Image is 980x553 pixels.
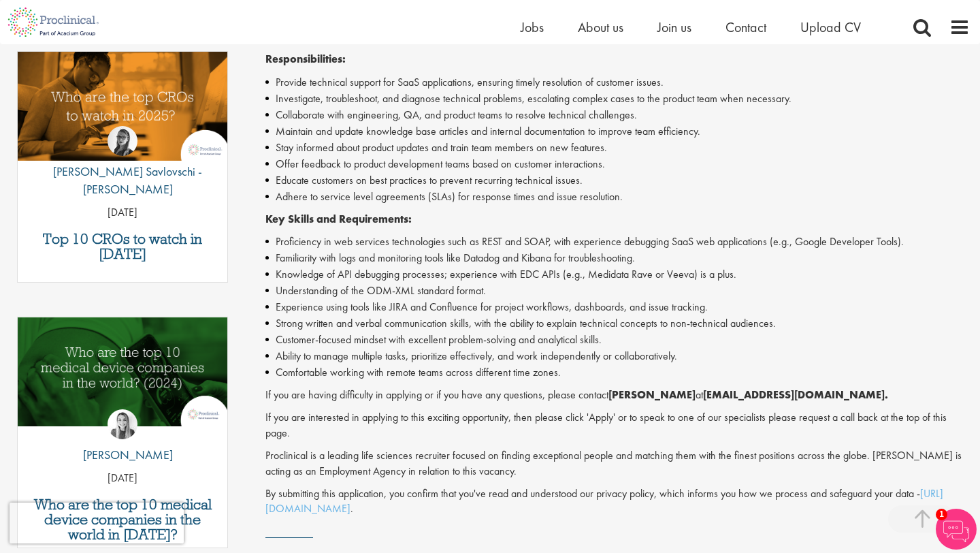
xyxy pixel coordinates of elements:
a: Hannah Burke [PERSON_NAME] [73,409,173,471]
p: [PERSON_NAME] [73,446,173,464]
p: If you are interested in applying to this exciting opportunity, then please click 'Apply' or to s... [265,410,970,441]
li: Adhere to service level agreements (SLAs) for response times and issue resolution. [265,189,970,205]
a: Contact [725,18,766,36]
p: By submitting this application, you confirm that you've read and understood our privacy policy, w... [265,486,970,518]
li: Knowledge of API debugging processes; experience with EDC APIs (e.g., Medidata Rave or Veeva) is ... [265,266,970,283]
img: Chatbot [936,509,977,550]
a: Link to a post [18,317,227,438]
img: Hannah Burke [108,409,137,439]
li: Provide technical support for SaaS applications, ensuring timely resolution of customer issues. [265,74,970,91]
img: Top 10 Medical Device Companies 2024 [18,317,227,426]
a: [URL][DOMAIN_NAME] [265,486,943,516]
li: Experience using tools like JIRA and Confluence for project workflows, dashboards, and issue trac... [265,299,970,315]
li: Proficiency in web services technologies such as REST and SOAP, with experience debugging SaaS we... [265,234,970,250]
li: Maintain and update knowledge base articles and internal documentation to improve team efficiency. [265,123,970,140]
li: Comfortable working with remote teams across different time zones. [265,364,970,381]
strong: Responsibilities: [265,52,346,66]
span: 1 [936,509,947,520]
p: Proclinical is a leading life sciences recruiter focused on finding exceptional people and matchi... [265,448,970,479]
li: Offer feedback to product development teams based on customer interactions. [265,156,970,172]
li: Understanding of the ODM-XML standard format. [265,283,970,299]
strong: [EMAIL_ADDRESS][DOMAIN_NAME]. [703,388,888,402]
li: Ability to manage multiple tasks, prioritize effectively, and work independently or collaboratively. [265,348,970,364]
li: Educate customers on best practices to prevent recurring technical issues. [265,172,970,189]
li: Strong written and verbal communication skills, with the ability to explain technical concepts to... [265,315,970,332]
iframe: reCAPTCHA [10,503,184,543]
a: Jobs [521,18,544,36]
a: Upload CV [800,18,861,36]
a: Join us [657,18,691,36]
a: Who are the top 10 medical device companies in the world in [DATE]? [24,497,220,542]
li: Investigate, troubleshoot, and diagnose technical problems, escalating complex cases to the produ... [265,91,970,107]
a: Link to a post [18,52,227,172]
li: Collaborate with engineering, QA, and product teams to resolve technical challenges. [265,107,970,123]
strong: [PERSON_NAME] [608,388,696,402]
p: [DATE] [18,471,227,486]
p: [PERSON_NAME] Savlovschi - [PERSON_NAME] [18,163,227,197]
p: If you are having difficulty in applying or if you have any questions, please contact at [265,388,970,403]
li: Familiarity with logs and monitoring tools like Datadog and Kibana for troubleshooting. [265,250,970,266]
a: Top 10 CROs to watch in [DATE] [24,232,220,262]
strong: Key Skills and Requirements: [265,212,412,226]
img: Theodora Savlovschi - Wicks [108,126,137,156]
img: Top 10 CROs 2025 | Proclinical [18,52,227,161]
a: About us [578,18,623,36]
li: Customer-focused mindset with excellent problem-solving and analytical skills. [265,332,970,348]
p: [DATE] [18,205,227,221]
li: Stay informed about product updates and train team members on new features. [265,140,970,156]
a: Theodora Savlovschi - Wicks [PERSON_NAME] Savlovschi - [PERSON_NAME] [18,126,227,204]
